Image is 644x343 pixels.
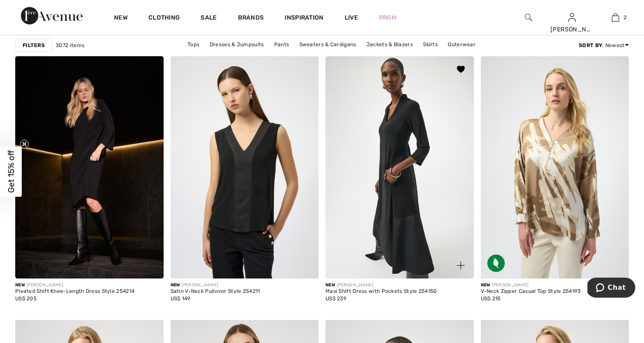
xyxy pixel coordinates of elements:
a: Skirts [419,38,442,50]
a: 2 [594,12,637,23]
span: New [325,282,335,288]
iframe: Opens a widget where you can chat to one of our agents [587,278,635,299]
img: V-Neck Zipper Casual Top Style 254193. Beige/Off White [481,56,629,279]
div: [PERSON_NAME] [15,282,134,289]
span: 3072 items [56,41,84,49]
img: heart_black.svg [457,66,465,73]
a: Brands [238,14,264,23]
span: New [15,282,25,288]
img: Satin V-Neck Pullover Style 254211. Black [171,56,319,279]
span: US$ 215 [481,295,501,302]
a: Jackets & Blazers [362,38,417,50]
img: plus_v2.svg [457,261,465,269]
div: [PERSON_NAME] [550,25,593,34]
a: Tops [183,38,204,50]
span: 2 [624,14,627,21]
div: : Newest [579,41,629,49]
span: US$ 205 [15,295,37,302]
strong: Sort By [579,42,602,48]
a: Maxi Shift Dress with Pockets Style 254150. Black [325,56,474,279]
a: Live [345,13,358,22]
button: Close teaser [20,139,29,148]
strong: Filters [23,41,45,49]
a: Prom [379,13,396,22]
img: Pleated Shift Knee-Length Dress Style 254214. Black [15,56,164,279]
a: Sweaters & Cardigans [295,38,361,50]
span: Get 15% off [6,150,16,193]
a: Pants [270,38,294,50]
a: Outerwear [443,38,480,50]
div: Maxi Shift Dress with Pockets Style 254150 [325,289,437,295]
a: Sign In [568,13,576,21]
span: US$ 149 [171,295,191,302]
img: 1ère Avenue [21,7,83,24]
a: Dresses & Jumpsuits [205,38,268,50]
div: [PERSON_NAME] [481,282,581,289]
img: Sustainable Fabric [487,255,505,272]
div: [PERSON_NAME] [171,282,260,289]
img: My Info [568,12,576,23]
a: Sale [201,14,217,23]
span: US$ 239 [325,295,346,302]
span: New [481,282,490,288]
div: V-Neck Zipper Casual Top Style 254193 [481,289,581,295]
img: My Bag [612,12,619,23]
div: [PERSON_NAME] [325,282,437,289]
span: Inspiration [285,14,323,23]
img: search the website [525,12,532,23]
div: Pleated Shift Knee-Length Dress Style 254214 [15,289,134,295]
a: New [114,14,127,23]
a: Clothing [148,14,180,23]
span: New [171,282,180,288]
div: Satin V-Neck Pullover Style 254211 [171,289,260,295]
